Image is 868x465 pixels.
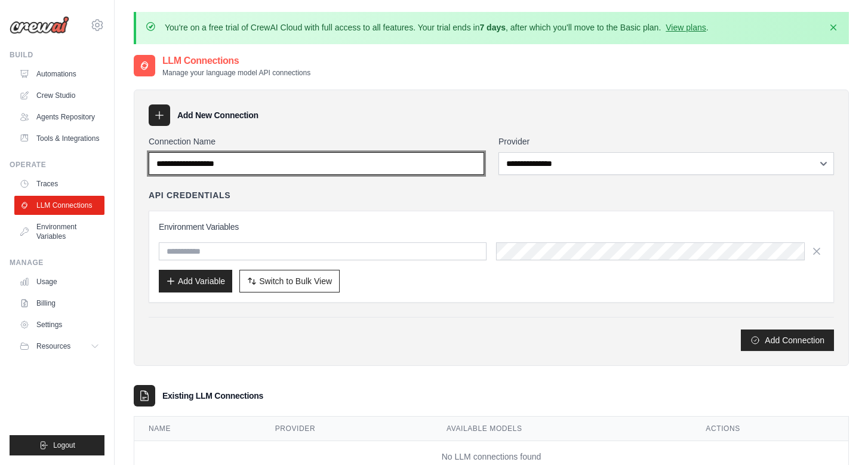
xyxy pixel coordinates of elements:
th: Provider [261,417,432,441]
div: Manage [10,258,104,267]
a: Billing [14,294,104,313]
h3: Add New Connection [177,109,258,121]
a: Usage [14,272,104,291]
span: Switch to Bulk View [259,275,332,287]
div: Operate [10,160,104,170]
span: Logout [53,441,75,450]
th: Name [134,417,261,441]
a: Agents Repository [14,107,104,127]
label: Connection Name [149,136,484,147]
p: You're on a free trial of CrewAI Cloud with full access to all features. Your trial ends in , aft... [165,21,709,33]
a: Tools & Integrations [14,129,104,148]
strong: 7 days [479,23,506,32]
a: Traces [14,174,104,193]
button: Add Variable [159,270,232,292]
h3: Environment Variables [159,221,824,233]
button: Add Connection [741,329,834,351]
button: Resources [14,337,104,356]
button: Logout [10,435,104,455]
a: View plans [666,23,706,32]
h3: Existing LLM Connections [162,390,263,402]
h2: LLM Connections [162,54,310,68]
img: Logo [10,16,69,34]
label: Provider [498,136,834,147]
a: Settings [14,315,104,334]
a: Crew Studio [14,86,104,105]
h4: API Credentials [149,189,230,201]
div: Build [10,50,104,60]
button: Switch to Bulk View [239,270,340,292]
a: Automations [14,64,104,84]
a: LLM Connections [14,196,104,215]
th: Available Models [432,417,691,441]
th: Actions [691,417,848,441]
a: Environment Variables [14,217,104,246]
span: Resources [36,341,70,351]
p: Manage your language model API connections [162,68,310,78]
